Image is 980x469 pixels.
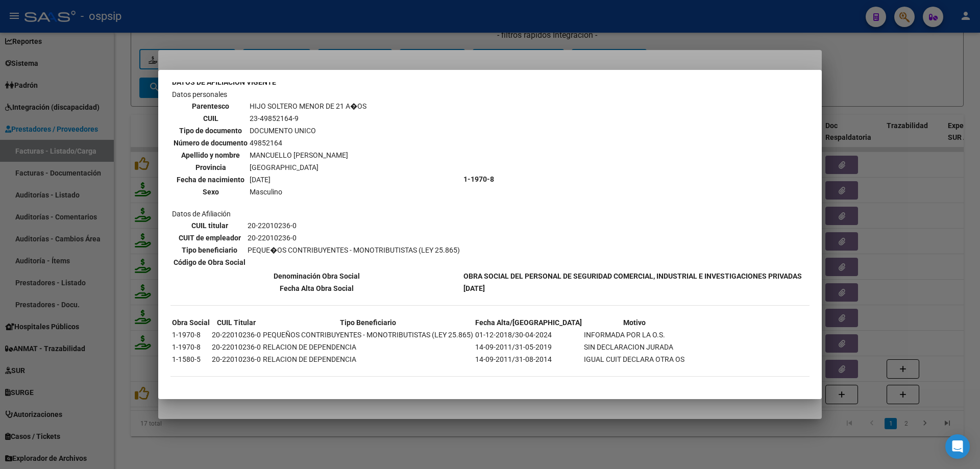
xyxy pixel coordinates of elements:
th: Motivo [583,317,685,328]
td: RELACION DE DEPENDENCIA [262,354,474,365]
b: DATOS DE AFILIACION VIGENTE [172,78,276,86]
b: [DATE] [463,284,485,292]
td: [GEOGRAPHIC_DATA] [249,162,367,173]
td: MANCUELLO [PERSON_NAME] [249,150,367,161]
td: 20-22010236-0 [211,329,261,340]
th: CUIL titular [173,220,246,231]
td: 1-1580-5 [171,354,210,365]
td: PEQUEÑOS CONTRIBUYENTES - MONOTRIBUTISTAS (LEY 25.865) [262,329,474,340]
td: Masculino [249,186,367,198]
th: Tipo beneficiario [173,244,246,256]
td: 14-09-2011/31-05-2019 [475,341,582,353]
td: Datos personales Datos de Afiliación [171,89,462,269]
td: 20-22010236-0 [247,220,460,231]
th: Fecha Alta/[GEOGRAPHIC_DATA] [475,317,582,328]
td: 49852164 [249,137,367,149]
th: Código de Obra Social [173,257,246,268]
td: SIN DECLARACION JURADA [583,341,685,353]
th: Sexo [173,186,248,198]
th: Apellido y nombre [173,150,248,161]
td: 14-09-2011/31-08-2014 [475,354,582,365]
th: CUIT de empleador [173,232,246,243]
td: 23-49852164-9 [249,113,367,124]
th: Tipo de documento [173,125,248,136]
td: 20-22010236-0 [211,354,261,365]
td: 20-22010236-0 [247,232,460,243]
td: 1-1970-8 [171,341,210,353]
td: 1-1970-8 [171,329,210,340]
th: Parentesco [173,101,248,112]
td: 01-12-2018/30-04-2024 [475,329,582,340]
th: Fecha Alta Obra Social [171,283,462,294]
th: Obra Social [171,317,210,328]
div: Open Intercom Messenger [945,434,970,459]
td: IGUAL CUIT DECLARA OTRA OS [583,354,685,365]
b: OBRA SOCIAL DEL PERSONAL DE SEGURIDAD COMERCIAL, INDUSTRIAL E INVESTIGACIONES PRIVADAS [463,272,802,280]
th: Tipo Beneficiario [262,317,474,328]
th: CUIL [173,113,248,124]
td: 20-22010236-0 [211,341,261,353]
th: Provincia [173,162,248,173]
th: Fecha de nacimiento [173,174,248,185]
td: [DATE] [249,174,367,185]
td: INFORMADA POR LA O.S. [583,329,685,340]
td: RELACION DE DEPENDENCIA [262,341,474,353]
td: PEQUE�OS CONTRIBUYENTES - MONOTRIBUTISTAS (LEY 25.865) [247,244,460,256]
b: 1-1970-8 [463,175,494,183]
th: CUIL Titular [211,317,261,328]
td: DOCUMENTO UNICO [249,125,367,136]
th: Denominación Obra Social [171,270,462,282]
td: HIJO SOLTERO MENOR DE 21 A�OS [249,101,367,112]
th: Número de documento [173,137,248,149]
